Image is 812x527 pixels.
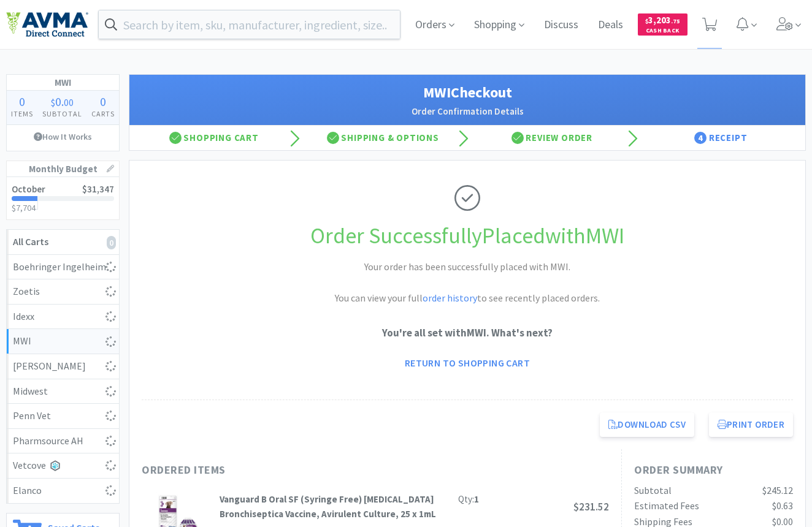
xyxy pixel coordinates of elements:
[99,10,400,39] input: Search by item, sku, manufacturer, ingredient, size...
[38,108,87,119] h4: Subtotal
[645,17,648,25] span: $
[82,183,114,195] span: $31,347
[13,259,113,275] div: Boehringer Ingelheim
[7,161,119,177] h1: Monthly Budget
[709,412,793,437] button: Print Order
[396,351,538,375] a: Return to Shopping Cart
[7,255,119,280] a: Boehringer Ingelheim
[7,479,119,503] a: Elanco
[100,94,106,109] span: 0
[467,126,637,150] div: Review Order
[7,404,119,429] a: Penn Vet
[13,458,113,474] div: Vetcove
[13,235,48,248] strong: All Carts
[13,309,113,325] div: Idexx
[13,333,113,349] div: MWI
[645,28,680,36] span: Cash Back
[12,202,36,213] span: $7,704
[645,14,680,26] span: 3,203
[638,8,688,41] a: $3,203.75Cash Back
[7,75,119,91] h1: MWI
[634,483,672,499] div: Subtotal
[64,96,74,108] span: 00
[38,96,87,108] div: .
[129,126,299,150] div: Shopping Cart
[220,493,436,520] strong: Vanguard B Oral SF (Syringe Free) [MEDICAL_DATA] Bronchiseptica Vaccine, Avirulent Culture, 25 x 1mL
[13,358,113,374] div: [PERSON_NAME]
[7,329,119,354] a: MWI
[539,20,583,31] a: Discuss
[7,305,119,330] a: Idexx
[573,500,609,514] span: $231.52
[7,177,119,219] a: October$31,347$7,704
[86,108,119,119] h4: Carts
[299,126,468,150] div: Shipping & Options
[7,279,119,305] a: Zoetis
[7,379,119,404] a: Midwest
[694,132,707,144] span: 4
[13,433,113,449] div: Pharmsource AH
[13,408,113,424] div: Penn Vet
[12,184,45,194] h2: October
[51,96,55,108] span: $
[7,429,119,454] a: Pharmsource AH
[458,492,479,507] div: Qty:
[593,20,628,31] a: Deals
[19,94,25,109] span: 0
[7,108,38,119] h4: Items
[423,292,477,304] a: order history
[6,12,88,37] img: e4e33dab9f054f5782a47901c742baa9_102.png
[634,498,699,514] div: Estimated Fees
[142,325,793,341] p: You're all set with MWI . What's next?
[55,94,61,109] span: 0
[13,284,113,300] div: Zoetis
[107,236,116,249] i: 0
[772,499,793,512] span: $0.63
[142,81,793,104] h1: MWI Checkout
[634,461,793,479] h1: Order Summary
[13,483,113,499] div: Elanco
[7,125,119,148] a: How It Works
[7,230,119,255] a: All Carts0
[600,412,694,437] a: Download CSV
[7,453,119,479] a: Vetcove
[474,493,479,505] strong: 1
[762,484,793,496] span: $245.12
[142,104,793,119] h2: Order Confirmation Details
[637,126,806,150] div: Receipt
[142,218,793,254] h1: Order Successfully Placed with MWI
[142,461,510,479] h1: Ordered Items
[283,259,651,306] h2: Your order has been successfully placed with MWI. You can view your full to see recently placed o...
[13,384,113,400] div: Midwest
[7,354,119,379] a: [PERSON_NAME]
[671,17,680,25] span: . 75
